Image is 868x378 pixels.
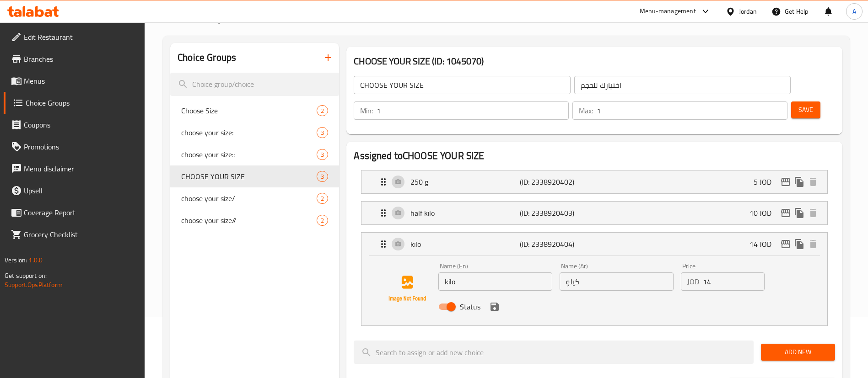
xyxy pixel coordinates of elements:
li: Expand [354,197,835,229]
button: delete [806,175,820,189]
p: 10 JOD [749,208,779,218]
span: Status [460,301,480,312]
span: Coverage Report [24,207,138,218]
div: Choices [317,105,328,116]
div: choose your size/2 [170,187,339,209]
span: choose your size// [181,215,317,226]
img: kilo [378,260,437,318]
span: Grocery Checklist [24,229,138,240]
p: 14 JOD [749,239,779,250]
div: Choices [317,127,328,138]
a: Support.OpsPlatform [5,279,63,291]
a: Menu disclaimer [4,158,145,180]
span: Upsell [24,185,138,196]
p: Min: [360,105,373,116]
p: Max: [579,105,593,116]
span: Choice Groups [26,97,138,108]
span: Promotions [24,141,138,152]
span: Menus [24,75,138,86]
div: Jordan [739,6,757,16]
span: Branches [24,53,138,64]
span: 3 [317,128,328,137]
p: JOD [687,276,699,287]
a: Menus [4,70,145,92]
span: choose your size/ [181,193,317,204]
h2: Choice Groups [178,51,236,64]
a: Edit Restaurant [4,26,145,48]
span: 1.0.0 [28,254,43,266]
span: choose your size: [181,127,317,138]
button: duplicate [793,206,806,220]
span: CHOOSE YOUR SIZE [181,171,317,182]
p: kilo [410,239,519,250]
div: Expand [361,233,827,256]
button: edit [779,237,793,251]
span: A [852,6,856,16]
button: duplicate [793,175,806,189]
button: Save [791,101,820,118]
a: Branches [4,48,145,70]
a: Coverage Report [4,202,145,224]
div: Choose Size2 [170,100,339,122]
h3: CHOOSE YOUR SIZE (ID: 1045070) [354,54,835,69]
button: delete [806,237,820,251]
a: Grocery Checklist [4,224,145,245]
button: delete [806,206,820,220]
div: Choices [317,171,328,182]
span: Menu disclaimer [24,163,138,174]
div: Choices [317,193,328,204]
span: choose your size:: [181,149,317,160]
button: duplicate [793,237,806,251]
a: Upsell [4,180,145,202]
p: (ID: 2338920403) [520,208,593,218]
div: choose your size::3 [170,144,339,165]
span: 2 [317,106,328,115]
span: 2 [317,216,328,225]
button: edit [779,206,793,220]
li: ExpandkiloName (En)Name (Ar)PriceJODStatussave [354,229,835,330]
p: 5 JOD [754,176,779,187]
span: 3 [317,150,328,159]
p: (ID: 2338920402) [520,176,593,187]
input: Enter name En [438,272,552,291]
div: Expand [361,202,827,224]
button: save [488,300,501,314]
div: choose your size//2 [170,209,339,231]
span: Save [798,104,813,116]
a: Choice Groups [4,92,145,114]
p: half kilo [410,208,519,218]
span: Get support on: [5,270,47,282]
li: Expand [354,166,835,197]
button: Add New [761,344,835,361]
a: Coupons [4,114,145,136]
input: Enter name Ar [560,272,674,291]
input: search [354,341,754,364]
span: Add New [768,346,828,358]
div: Choices [317,149,328,160]
span: Version: [5,254,27,266]
div: Menu-management [640,6,696,17]
span: Coupons [24,119,138,130]
span: Choose Size [181,105,317,116]
a: Promotions [4,136,145,158]
p: 250 g [410,176,519,187]
div: Expand [361,170,827,193]
span: 2 [317,194,328,203]
button: edit [779,175,793,189]
div: choose your size:3 [170,122,339,144]
h2: Assigned to CHOOSE YOUR SIZE [354,149,835,163]
p: (ID: 2338920404) [520,239,593,250]
input: Please enter price [703,272,765,291]
div: Choices [317,215,328,226]
span: Edit Restaurant [24,32,138,43]
div: CHOOSE YOUR SIZE3 [170,165,339,187]
span: 3 [317,172,328,181]
input: search [170,73,339,96]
